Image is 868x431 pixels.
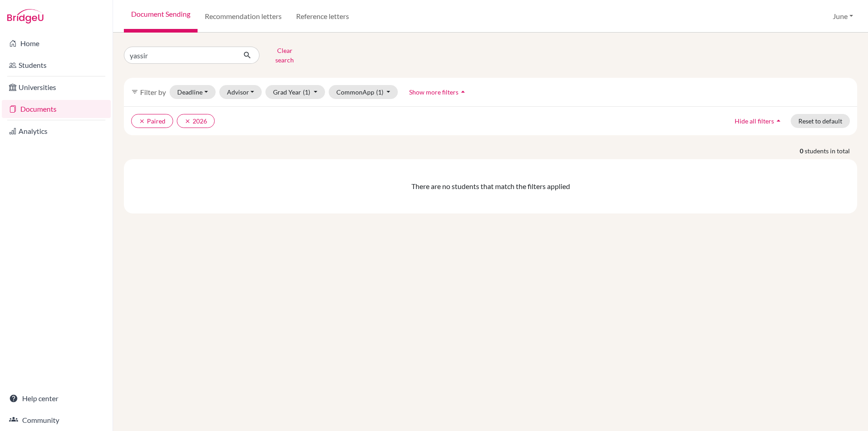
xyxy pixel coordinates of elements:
strong: 0 [800,146,805,156]
a: Help center [2,389,111,407]
button: Hide all filtersarrow_drop_up [727,114,791,128]
button: Deadline [170,85,216,99]
button: clearPaired [131,114,173,128]
button: June [829,8,857,25]
span: Show more filters [409,88,458,96]
a: Universities [2,78,111,96]
button: Clear search [259,43,310,67]
button: Grad Year(1) [265,85,325,99]
button: CommonApp(1) [329,85,398,99]
a: Documents [2,100,111,118]
i: arrow_drop_up [774,116,783,125]
span: (1) [303,88,310,96]
img: Bridge-U [7,9,43,24]
a: Home [2,34,111,52]
span: (1) [376,88,383,96]
i: arrow_drop_up [458,87,467,96]
i: clear [139,118,145,124]
a: Analytics [2,122,111,140]
div: There are no students that match the filters applied [127,181,854,192]
i: filter_list [131,88,138,95]
button: clear2026 [177,114,215,128]
button: Reset to default [791,114,850,128]
button: Show more filtersarrow_drop_up [401,85,475,99]
button: Advisor [219,85,262,99]
input: Find student by name... [124,47,236,64]
span: Hide all filters [735,117,774,125]
a: Community [2,411,111,429]
a: Students [2,56,111,74]
i: clear [184,118,191,124]
span: students in total [805,146,857,156]
span: Filter by [140,88,166,96]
